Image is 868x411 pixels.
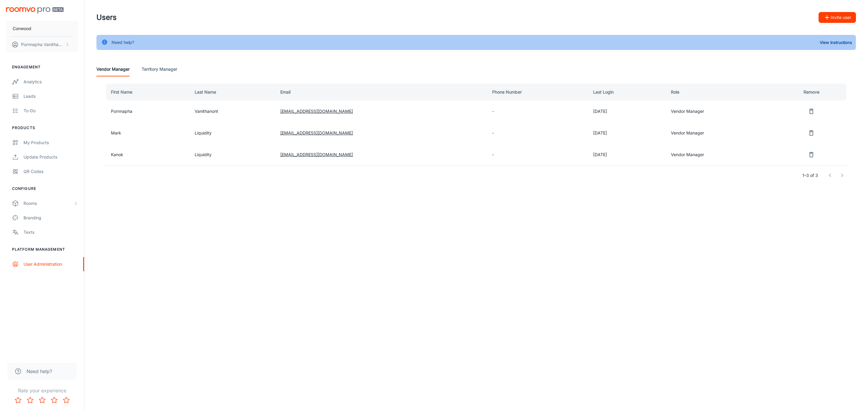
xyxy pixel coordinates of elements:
button: Invite user [819,12,856,23]
th: Phone Number [487,84,588,100]
div: Branding [24,215,78,221]
a: Vendor Manager [96,62,130,76]
td: Liquidity [190,144,275,165]
a: Territory Manager [142,62,177,76]
div: Need help? [112,37,134,48]
td: Kanok [104,144,190,165]
p: 1–3 of 3 [802,172,818,179]
div: Analytics [24,79,78,85]
a: [EMAIL_ADDRESS][DOMAIN_NAME] [280,130,353,135]
td: [DATE] [588,122,666,144]
td: [DATE] [588,100,666,122]
td: Liquidity [190,122,275,144]
button: View Instructions [818,38,854,47]
p: Pornnapha Vanithanont [21,41,64,48]
th: Remove [776,84,849,100]
p: Conwood [13,25,31,32]
td: - [487,144,588,165]
div: Update Products [24,154,78,160]
th: First Name [104,84,190,100]
div: Rooms [24,200,73,207]
div: To-do [24,107,78,114]
a: [EMAIL_ADDRESS][DOMAIN_NAME] [280,109,353,114]
a: [EMAIL_ADDRESS][DOMAIN_NAME] [280,152,353,157]
td: - [487,122,588,144]
h1: Users [96,12,117,23]
button: remove user [805,149,817,161]
td: Pornnapha [104,100,190,122]
td: [DATE] [588,144,666,165]
th: Last Name [190,84,275,100]
div: My Products [24,139,78,146]
button: Pornnapha Vanithanont [6,37,78,52]
button: Conwood [6,21,78,36]
td: Vendor Manager [666,144,776,165]
button: remove user [805,105,817,117]
td: Vendor Manager [666,122,776,144]
td: Mark [104,122,190,144]
img: Roomvo PRO Beta [6,7,64,14]
th: Email [275,84,488,100]
button: remove user [805,127,817,139]
div: Leads [24,93,78,100]
div: QR Codes [24,168,78,175]
td: Vendor Manager [666,100,776,122]
td: Vanithanont [190,100,275,122]
th: Last Login [588,84,666,100]
th: Role [666,84,776,100]
td: - [487,100,588,122]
